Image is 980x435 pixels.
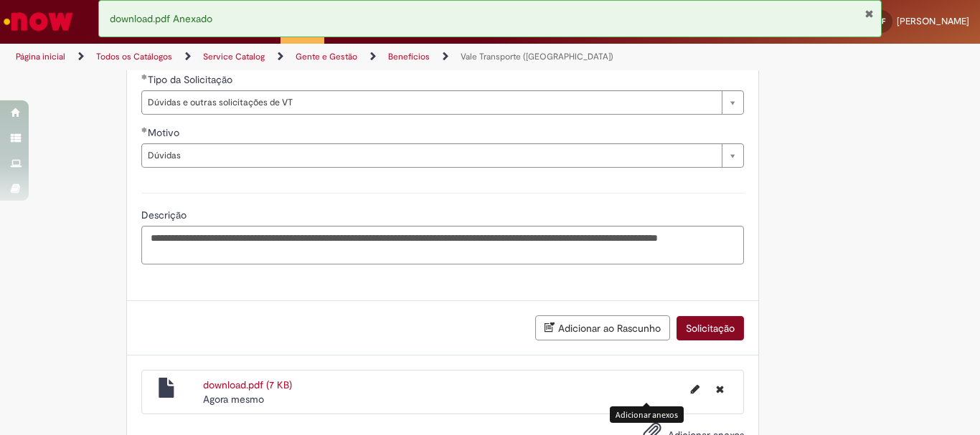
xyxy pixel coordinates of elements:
[148,144,715,167] span: Dúvidas
[610,406,684,423] div: Adicionar anexos
[141,226,744,264] textarea: Descrição
[11,44,643,70] ul: Trilhas de página
[148,91,715,114] span: Dúvidas e outras solicitações de VT
[16,51,65,62] a: Página inicial
[707,378,732,401] button: Excluir download.pdf
[203,393,264,406] span: Agora mesmo
[148,73,235,86] span: Tipo da Solicitação
[141,127,148,133] span: Obrigatório Preenchido
[682,378,708,401] button: Editar nome de arquivo download.pdf
[388,51,430,62] a: Benefícios
[110,12,212,25] span: download.pdf Anexado
[535,315,670,340] button: Adicionar ao Rascunho
[864,8,874,19] button: Fechar Notificação
[1,7,75,36] img: ServiceNow
[296,51,357,62] a: Gente e Gestão
[148,126,182,139] span: Motivo
[141,209,189,221] span: Descrição
[203,51,265,62] a: Service Catalog
[897,15,969,27] span: [PERSON_NAME]
[141,74,148,80] span: Obrigatório Preenchido
[96,51,172,62] a: Todos os Catálogos
[203,378,292,391] a: download.pdf (7 KB)
[677,316,744,340] button: Solicitação
[461,51,613,62] a: Vale Transporte ([GEOGRAPHIC_DATA])
[203,393,264,406] time: 29/08/2025 09:48:28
